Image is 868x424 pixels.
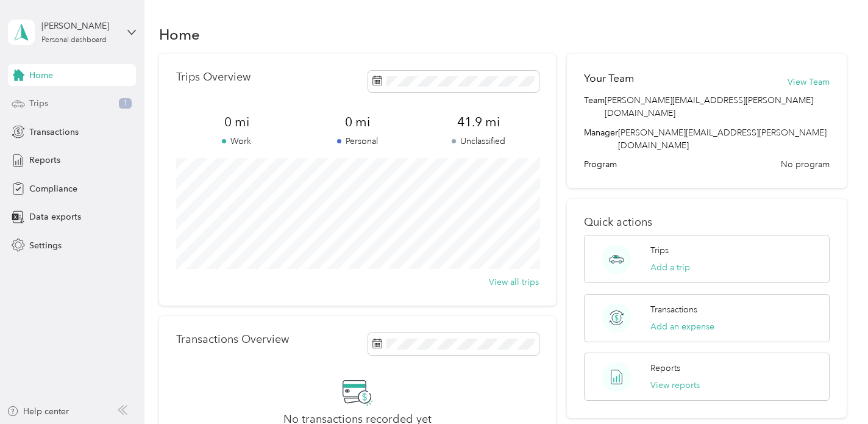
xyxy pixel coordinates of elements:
[800,356,868,424] iframe: Everlance-gr Chat Button Frame
[650,379,700,392] button: View reports
[41,37,107,44] div: Personal dashboard
[788,76,830,88] button: View Team
[618,128,827,151] span: [PERSON_NAME][EMAIL_ADDRESS][PERSON_NAME][DOMAIN_NAME]
[297,113,418,131] span: 0 mi
[119,98,132,109] span: 1
[584,158,617,171] span: Program
[29,69,53,82] span: Home
[650,261,690,274] button: Add a trip
[650,320,714,333] button: Add an expense
[418,135,539,148] p: Unclassified
[29,239,62,252] span: Settings
[584,94,605,120] span: Team
[584,126,618,152] span: Manager
[418,113,539,131] span: 41.9 mi
[605,94,830,120] span: [PERSON_NAME][EMAIL_ADDRESS][PERSON_NAME][DOMAIN_NAME]
[159,28,200,41] h1: Home
[176,71,251,84] p: Trips Overview
[650,303,697,316] p: Transactions
[41,20,118,32] div: [PERSON_NAME]
[29,126,79,138] span: Transactions
[781,158,830,171] span: No program
[29,154,60,167] span: Reports
[29,182,77,195] span: Compliance
[176,113,297,131] span: 0 mi
[29,97,48,110] span: Trips
[29,210,81,223] span: Data exports
[176,333,289,346] p: Transactions Overview
[7,405,69,418] button: Help center
[297,135,418,148] p: Personal
[650,244,669,257] p: Trips
[176,135,297,148] p: Work
[650,362,680,375] p: Reports
[584,71,634,86] h2: Your Team
[489,276,539,289] button: View all trips
[584,216,830,229] p: Quick actions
